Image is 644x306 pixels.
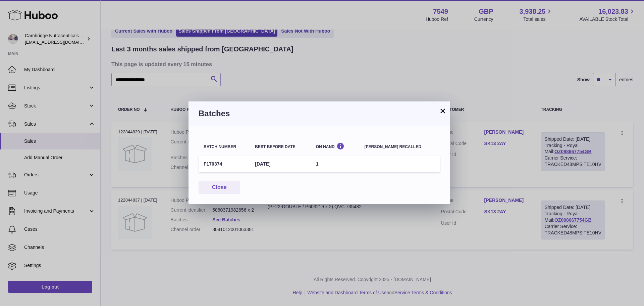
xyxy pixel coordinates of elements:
div: [PERSON_NAME] recalled [365,145,435,149]
td: F170374 [199,156,250,172]
button: Close [199,181,240,194]
h3: Batches [199,108,440,119]
div: Best before date [255,145,306,149]
button: × [439,107,447,115]
td: [DATE] [250,156,311,172]
div: Batch number [204,145,245,149]
td: 1 [311,156,360,172]
div: On Hand [316,142,355,149]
